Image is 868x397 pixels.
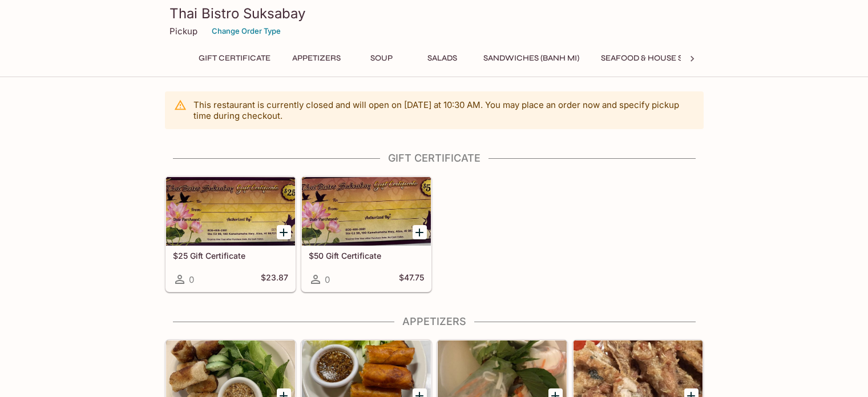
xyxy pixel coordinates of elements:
[165,315,704,328] h4: Appetizers
[166,177,295,246] div: $25 Gift Certificate
[325,274,330,285] span: 0
[301,177,431,292] a: $50 Gift Certificate0$47.75
[165,177,296,292] a: $25 Gift Certificate0$23.87
[169,5,699,22] h3: Thai Bistro Suksabay
[413,225,427,239] button: Add $50 Gift Certificate
[417,50,468,66] button: Salads
[207,22,286,40] button: Change Order Type
[165,152,704,165] h4: Gift Certificate
[356,50,407,66] button: Soup
[399,272,424,286] h5: $47.75
[193,99,695,121] p: This restaurant is currently closed and will open on [DATE] at 10:30 AM . You may place an order ...
[169,26,197,37] p: Pickup
[189,274,194,285] span: 0
[595,50,722,66] button: Seafood & House Specials
[302,177,431,246] div: $50 Gift Certificate
[286,50,347,66] button: Appetizers
[309,251,424,260] h5: $50 Gift Certificate
[277,225,291,239] button: Add $25 Gift Certificate
[261,272,288,286] h5: $23.87
[192,50,277,66] button: Gift Certificate
[173,251,288,260] h5: $25 Gift Certificate
[477,50,586,66] button: Sandwiches (Banh Mi)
